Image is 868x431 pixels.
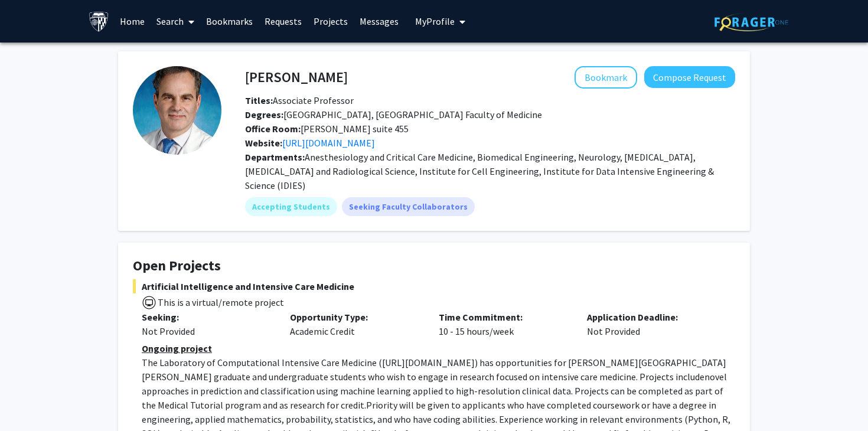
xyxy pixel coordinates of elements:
a: Opens in a new tab [282,137,375,149]
a: Projects [308,1,354,42]
a: Home [114,1,151,42]
b: Titles: [245,94,273,106]
b: Degrees: [245,109,283,120]
div: 10 - 15 hours/week [430,310,578,338]
h4: Open Projects [133,257,735,275]
span: The Laboratory of Computational Intensive Care Medicine ( [142,357,382,368]
div: Academic Credit [281,310,429,338]
p: Application Deadline: [587,310,717,324]
img: Profile Picture [133,66,221,155]
button: Compose Request to Robert Stevens [644,66,735,88]
mat-chip: Seeking Faculty Collaborators [342,197,475,216]
b: Website: [245,137,282,149]
span: Associate Professor [245,94,354,106]
span: This is a virtual/remote project [156,296,284,308]
span: Anesthesiology and Critical Care Medicine, Biomedical Engineering, Neurology, [MEDICAL_DATA], [ME... [245,151,714,191]
u: Ongoing project [142,342,212,354]
b: Office Room: [245,123,301,135]
img: Johns Hopkins University Logo [89,11,109,32]
span: My Profile [415,15,455,27]
a: Search [151,1,200,42]
a: Requests [259,1,308,42]
iframe: Chat [9,378,50,422]
div: Not Provided [142,324,272,338]
a: Bookmarks [200,1,259,42]
span: Artificial Intelligence and Intensive Care Medicine [133,279,735,293]
mat-chip: Accepting Students [245,197,337,216]
span: [GEOGRAPHIC_DATA], [GEOGRAPHIC_DATA] Faculty of Medicine [245,109,542,120]
p: Time Commitment: [439,310,569,324]
p: Opportunity Type: [290,310,420,324]
img: ForagerOne Logo [714,13,788,31]
p: Seeking: [142,310,272,324]
span: novel approaches in prediction and classification using machine learning applied to high-resoluti... [142,371,727,411]
h4: [PERSON_NAME] [245,66,348,88]
span: [PERSON_NAME] suite 455 [245,123,409,135]
div: Not Provided [578,310,726,338]
a: Messages [354,1,404,42]
button: Add Robert Stevens to Bookmarks [575,66,637,89]
b: Departments: [245,151,305,163]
